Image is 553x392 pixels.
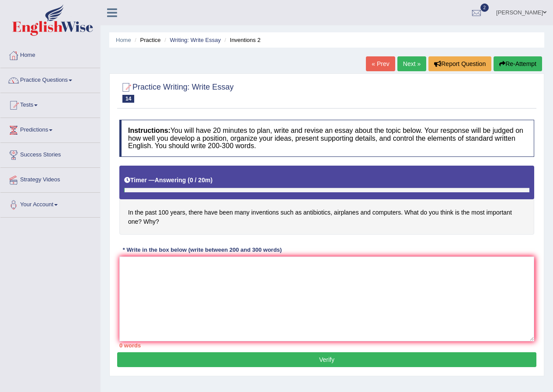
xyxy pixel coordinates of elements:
b: ) [210,177,212,184]
a: Next » [397,56,426,71]
h4: You will have 20 minutes to plan, write and revise an essay about the topic below. Your response ... [119,120,534,157]
b: 0 / 20m [190,177,210,184]
button: Report Question [428,56,491,71]
h2: Practice Writing: Write Essay [119,81,233,103]
a: Predictions [0,118,100,140]
a: Home [116,37,131,43]
button: Re-Attempt [494,56,542,71]
a: Success Stories [0,143,100,165]
b: Instructions: [128,127,170,134]
span: 2 [480,3,489,12]
div: * Write in the box below (write between 200 and 300 words) [119,246,285,254]
h4: In the past 100 years, there have been many inventions such as antibiotics, airplanes and compute... [119,166,534,235]
li: Inventions 2 [223,36,261,44]
li: Practice [132,36,160,44]
a: Strategy Videos [0,168,100,190]
a: « Prev [366,56,395,71]
a: Your Account [0,193,100,215]
h5: Timer — [124,177,212,184]
a: Writing: Write Essay [170,37,221,43]
a: Tests [0,93,100,115]
b: Answering [155,177,186,184]
button: Verify [117,352,536,367]
a: Practice Questions [0,68,100,90]
span: 14 [122,95,134,103]
div: 0 words [119,341,534,350]
b: ( [188,177,190,184]
a: Home [0,43,100,65]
